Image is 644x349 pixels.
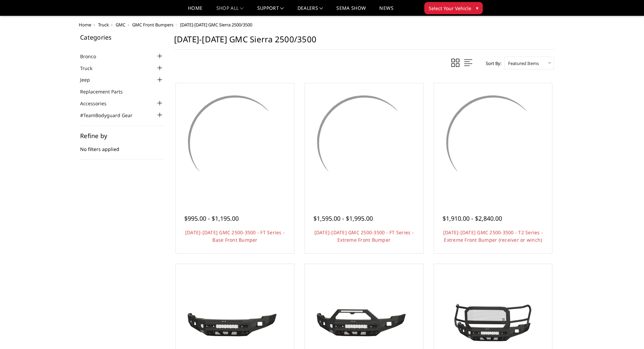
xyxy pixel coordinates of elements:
[184,214,239,222] span: $995.00 - $1,195.00
[336,6,366,16] a: SEMA Show
[314,229,414,243] a: [DATE]-[DATE] GMC 2500-3500 - FT Series - Extreme Front Bumper
[80,53,104,60] a: Bronco
[177,85,292,200] a: 2024-2025 GMC 2500-3500 - FT Series - Base Front Bumper 2024-2025 GMC 2500-3500 - FT Series - Bas...
[297,6,323,16] a: Dealers
[436,85,551,200] a: 2024-2025 GMC 2500-3500 - T2 Series - Extreme Front Bumper (receiver or winch) 2024-2025 GMC 2500...
[429,5,471,12] span: Select Your Vehicle
[80,133,164,160] div: No filters applied
[476,4,478,12] span: ▾
[80,65,101,72] a: Truck
[80,34,164,40] h5: Categories
[424,2,483,14] button: Select Your Vehicle
[216,6,244,16] a: shop all
[80,76,98,83] a: Jeep
[443,214,502,222] span: $1,910.00 - $2,840.00
[185,229,285,243] a: [DATE]-[DATE] GMC 2500-3500 - FT Series - Base Front Bumper
[379,6,393,16] a: News
[132,22,173,28] a: GMC Front Bumpers
[313,214,373,222] span: $1,595.00 - $1,995.00
[98,22,109,28] a: Truck
[79,22,91,28] a: Home
[180,22,252,28] span: [DATE]-[DATE] GMC Sierra 2500/3500
[188,6,202,16] a: Home
[80,112,141,119] a: #TeamBodyguard Gear
[307,85,422,200] a: 2024-2025 GMC 2500-3500 - FT Series - Extreme Front Bumper 2024-2025 GMC 2500-3500 - FT Series - ...
[482,58,501,68] label: Sort By:
[116,22,125,28] a: GMC
[80,133,164,139] h5: Refine by
[257,6,284,16] a: Support
[80,100,115,107] a: Accessories
[443,229,543,243] a: [DATE]-[DATE] GMC 2500-3500 - T2 Series - Extreme Front Bumper (receiver or winch)
[174,34,554,50] h1: [DATE]-[DATE] GMC Sierra 2500/3500
[80,88,131,95] a: Replacement Parts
